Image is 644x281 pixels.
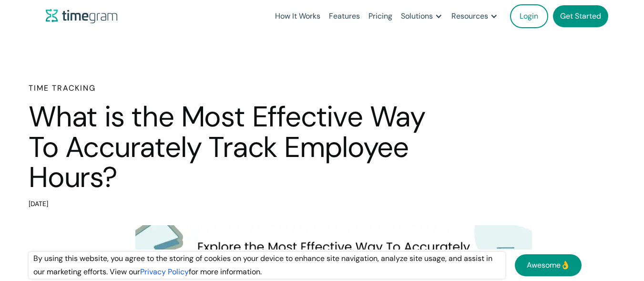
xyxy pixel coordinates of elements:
[553,5,608,27] a: Get Started
[29,102,429,193] h1: What is the Most Effective Way To Accurately Track Employee Hours?
[451,10,488,23] div: Resources
[401,10,433,23] div: Solutions
[140,267,189,277] a: Privacy Policy
[595,219,640,264] iframe: Tidio Chat
[29,252,505,279] div: By using this website, you agree to the storing of cookies on your device to enhance site navigat...
[29,198,429,211] div: [DATE]
[515,254,582,276] a: Awesome👌
[29,83,429,94] h6: Time Tracking
[510,4,548,28] a: Login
